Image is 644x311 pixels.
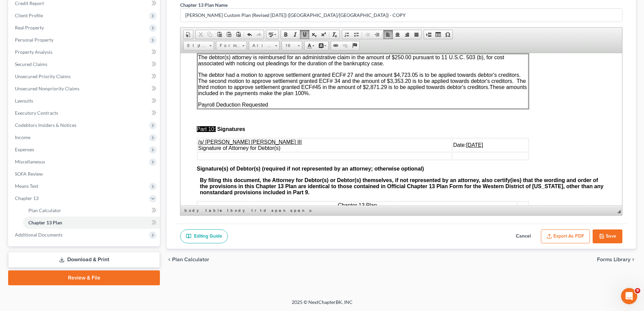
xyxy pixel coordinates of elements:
a: Align Left [383,30,393,39]
a: table element [204,207,225,214]
a: Italic [290,30,300,39]
i: chevron_right [630,257,636,262]
a: SOFA Review [9,168,160,180]
span: Chapter 13 Plan [157,149,196,155]
span: Forms Library [597,257,630,262]
a: Superscript [319,30,328,39]
a: Unsecured Nonpriority Claims [9,83,160,95]
strong: By filing this document, the Attorney for Debtor(s) or Debtor(s) themselves, if not represented b... [19,124,423,142]
a: Spell Checker [266,30,278,39]
span: Expenses [15,147,34,152]
a: Redo [254,30,264,39]
a: Underline [300,30,309,39]
a: u element [308,207,312,214]
span: Unsecured Nonpriority Claims [15,86,79,91]
a: Text Color [305,41,316,50]
a: Increase Indent [372,30,382,39]
a: Editing Guide [180,229,228,244]
span: Real Property [15,25,44,30]
a: Document Properties [184,30,193,39]
a: span element [289,207,307,214]
button: Forms Library chevron_right [597,257,636,262]
i: chevron_left [167,257,172,262]
a: Paste [215,30,224,39]
a: Styles [183,41,214,50]
span: Plan Calculator [28,207,61,213]
span: Miscellaneous [15,159,45,164]
span: 9 [635,288,640,293]
a: Unsecured Priority Claims [9,70,160,83]
a: Center [393,30,402,39]
span: Arial [249,41,273,50]
a: Insert Page Break for Printing [424,30,433,39]
span: Income [15,134,30,140]
a: Decrease Indent [363,30,372,39]
span: Styles [184,41,207,50]
span: 16 [282,41,295,50]
span: Property Analysis [15,49,52,55]
span: Signature(s) of Debtor(s) (required if not represented by an attorney; otherwise optional) [16,113,243,118]
span: Format [216,41,240,50]
span: Plan Calculator [172,257,209,262]
a: Link [331,41,340,50]
u: [DATE] [286,89,303,95]
a: 16 [282,41,302,50]
span: Credit Report [15,0,44,6]
button: Save [593,229,622,244]
a: Subscript [309,30,319,39]
iframe: Rich Text Editor, document-ckeditor [181,53,622,205]
button: Cancel [508,229,538,244]
a: Cut [196,30,205,39]
span: Secured Claims [15,61,47,67]
a: Undo [245,30,254,39]
a: Insert Special Character [443,30,452,39]
a: Remove Format [330,30,339,39]
div: 2025 © NextChapterBK, INC [129,299,515,311]
span: Resize [617,210,621,213]
input: Enter name... [181,9,622,22]
span: Date: [272,89,303,95]
label: Chapter 13 Plan Name [180,1,228,8]
span: Additional Documents [15,232,63,238]
span: Chapter 13 [15,195,39,201]
button: Export as PDF [541,229,590,244]
span: SOFA Review [15,171,43,177]
a: body element [183,207,204,214]
a: Download & Print [8,252,160,268]
span: Chapter 13 Plan [28,220,62,225]
a: Format [216,41,247,50]
span: Means Test [15,183,38,189]
a: Bold [281,30,290,39]
a: Arial [249,41,280,50]
a: tbody element [226,207,249,214]
a: td element [259,207,269,214]
a: Justify [412,30,421,39]
a: Lawsuits [9,95,160,107]
a: Chapter 13 Plan [23,217,160,229]
span: Lawsuits [15,98,33,104]
a: Align Right [402,30,412,39]
button: chevron_left Plan Calculator [167,257,209,262]
a: Paste as plain text [224,30,234,39]
a: Secured Claims [9,58,160,70]
a: Review & File [8,270,160,285]
a: Plan Calculator [23,204,160,217]
iframe: Intercom live chat [621,288,637,304]
a: tr element [250,207,258,214]
span: Unsecured Priority Claims [15,73,71,79]
a: Insert/Remove Bulleted List [352,30,361,39]
span: Client Profile [15,13,43,18]
a: Unlink [340,41,350,50]
a: Paste from Word [234,30,243,39]
a: Table [433,30,443,39]
a: Background Color [316,41,328,50]
a: Property Analysis [9,46,160,58]
a: Anchor [350,41,359,50]
a: span element [270,207,288,214]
